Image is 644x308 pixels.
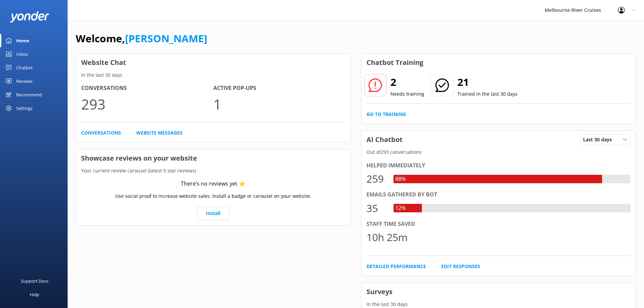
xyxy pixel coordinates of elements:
p: Use social proof to increase website sales. Install a badge or carousel on your website. [115,192,311,200]
h1: Welcome, [76,30,207,47]
div: Reviews [16,74,32,88]
div: 259 [366,171,387,187]
p: In the last 30 days [76,71,351,79]
a: Go to Training [366,111,406,118]
h2: 21 [457,74,518,90]
div: There’s no reviews yet ⭐ [181,180,245,188]
p: Out of 293 conversations [361,148,636,156]
h3: Chatbot Training [361,54,428,71]
div: Staff time saved [366,220,631,229]
div: Chatbot [16,61,33,74]
div: Home [16,34,29,47]
a: [PERSON_NAME] [125,31,207,45]
div: Settings [16,101,32,115]
div: 88% [393,175,407,184]
h3: Website Chat [76,54,351,71]
h3: Showcase reviews on your website [76,149,351,167]
div: Inbox [16,47,28,61]
p: Trained in the last 30 days [457,90,518,98]
div: 10h 25m [366,229,408,245]
div: Recommend [16,88,42,101]
div: Emails gathered by bot [366,190,631,199]
a: Website Messages [136,129,183,137]
a: Detailed Performance [366,263,426,270]
p: In the last 30 days [361,301,636,308]
h3: Surveys [361,283,636,301]
div: Support Docs [21,274,48,288]
span: Last 30 days [583,136,616,143]
p: 1 [213,93,345,115]
h2: 2 [390,74,424,90]
div: Helped immediately [366,161,631,170]
div: Help [30,288,39,301]
div: 35 [366,200,387,216]
p: 293 [81,93,213,115]
a: Install [197,207,229,220]
h3: AI Chatbot [361,131,408,148]
h4: Conversations [81,84,213,93]
img: yonder-white-logo.png [10,11,49,22]
a: Edit Responses [441,263,480,270]
a: Conversations [81,129,121,137]
p: Your current review carousel (latest 5 star reviews) [76,167,351,174]
p: Needs training [390,90,424,98]
div: 12% [393,204,407,213]
h4: Active Pop-ups [213,84,345,93]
